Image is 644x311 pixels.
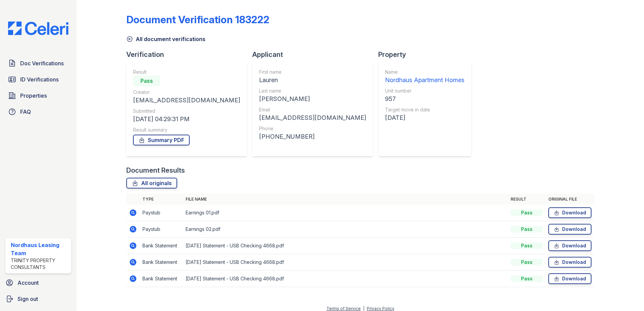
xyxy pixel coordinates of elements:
[363,306,364,311] div: |
[126,178,177,188] a: All originals
[133,108,240,114] div: Submitted
[378,50,477,59] div: Property
[511,209,543,216] div: Pass
[140,205,183,221] td: Paystub
[548,224,591,235] a: Download
[183,194,508,205] th: File name
[20,59,64,67] span: Doc Verifications
[385,69,464,75] div: Name
[133,135,190,145] a: Summary PDF
[385,69,464,85] a: Name Nordhaus Apartment Homes
[140,238,183,254] td: Bank Statement
[3,276,74,289] a: Account
[11,257,68,271] div: Trinity Property Consultants
[259,106,366,113] div: Email
[259,69,366,75] div: First name
[548,240,591,251] a: Download
[259,88,366,94] div: Last name
[5,89,71,102] a: Properties
[11,241,68,257] div: Nordhaus Leasing Team
[140,221,183,238] td: Paystub
[3,22,74,35] img: CE_Logo_Blue-a8612792a0a2168367f1c8372b55b34899dd931a85d93a1a3d3e32e68fde9ad4.png
[133,114,240,124] div: [DATE] 04:29:31 PM
[326,306,361,311] a: Terms of Service
[5,105,71,118] a: FAQ
[548,257,591,268] a: Download
[511,242,543,249] div: Pass
[133,75,160,86] div: Pass
[385,113,464,123] div: [DATE]
[385,75,464,85] div: Nordhaus Apartment Homes
[133,89,240,96] div: Creator
[546,194,594,205] th: Original file
[5,57,71,70] a: Doc Verifications
[20,108,31,116] span: FAQ
[5,73,71,86] a: ID Verifications
[126,166,185,175] div: Document Results
[511,226,543,233] div: Pass
[183,205,508,221] td: Earnings 01.pdf
[385,94,464,104] div: 957
[259,113,366,123] div: [EMAIL_ADDRESS][DOMAIN_NAME]
[511,275,543,282] div: Pass
[548,207,591,218] a: Download
[126,13,269,26] div: Document Verification 183222
[20,92,47,100] span: Properties
[183,254,508,271] td: [DATE] Statement - USB Checking 4668.pdf
[140,271,183,287] td: Bank Statement
[252,50,378,59] div: Applicant
[367,306,394,311] a: Privacy Policy
[259,94,366,104] div: [PERSON_NAME]
[126,35,205,43] a: All document verifications
[3,292,74,306] a: Sign out
[259,75,366,85] div: Lauren
[133,69,240,75] div: Result
[133,96,240,105] div: [EMAIL_ADDRESS][DOMAIN_NAME]
[126,50,252,59] div: Verification
[548,273,591,284] a: Download
[259,132,366,141] div: [PHONE_NUMBER]
[18,279,39,287] span: Account
[140,254,183,271] td: Bank Statement
[508,194,546,205] th: Result
[183,221,508,238] td: Earnings 02.pdf
[511,259,543,266] div: Pass
[259,125,366,132] div: Phone
[183,271,508,287] td: [DATE] Statement - USB Checking 4668.pdf
[133,127,240,133] div: Result summary
[183,238,508,254] td: [DATE] Statement - USB Checking 4668.pdf
[385,106,464,113] div: Target move in date
[140,194,183,205] th: Type
[20,75,59,83] span: ID Verifications
[385,88,464,94] div: Unit number
[18,295,38,303] span: Sign out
